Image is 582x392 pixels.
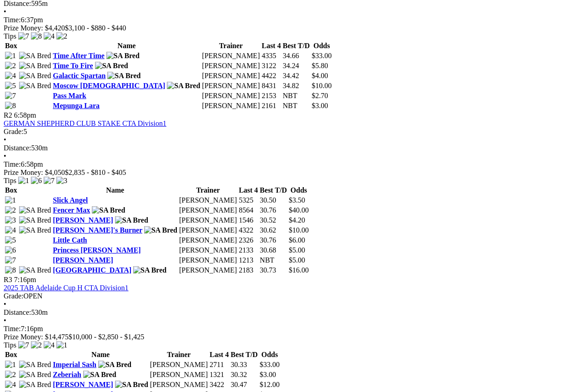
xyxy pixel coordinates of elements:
[259,206,287,215] td: 30.76
[201,41,260,50] th: Trainer
[5,216,16,224] img: 3
[201,61,260,70] td: [PERSON_NAME]
[260,361,280,368] span: $33.00
[5,361,16,369] img: 1
[230,370,258,379] td: 30.32
[259,226,287,235] td: 30.62
[4,308,578,317] div: 530m
[261,61,281,70] td: 3122
[282,51,311,60] td: 34.66
[311,102,328,109] span: $3.00
[4,111,12,119] span: R2
[289,196,305,204] span: $3.50
[19,52,51,60] img: SA Bred
[179,206,237,215] td: [PERSON_NAME]
[282,41,311,50] th: Best T/D
[53,82,165,89] a: Moscow [DEMOGRAPHIC_DATA]
[53,206,90,214] a: Fencer Max
[259,186,287,195] th: Best T/D
[5,62,16,70] img: 2
[209,360,229,369] td: 2711
[4,144,31,152] span: Distance:
[179,196,237,205] td: [PERSON_NAME]
[5,381,16,389] img: 4
[4,325,578,333] div: 7:16pm
[52,41,201,50] th: Name
[238,256,258,265] td: 1213
[5,236,16,244] img: 5
[56,177,67,185] img: 3
[5,82,16,90] img: 5
[18,177,29,185] img: 1
[230,360,258,369] td: 30.33
[5,371,16,379] img: 2
[259,236,287,245] td: 30.76
[260,371,276,378] span: $3.00
[53,371,81,378] a: Zeberiah
[4,16,578,24] div: 6:37pm
[282,61,311,70] td: 34.24
[259,216,287,225] td: 30.52
[98,361,131,369] img: SA Bred
[259,256,287,265] td: NBT
[5,351,17,358] span: Box
[44,177,55,185] img: 7
[14,276,36,283] span: 7:16pm
[5,186,17,194] span: Box
[4,169,578,177] div: Prize Money: $4,050
[4,308,31,316] span: Distance:
[4,341,16,349] span: Tips
[44,341,55,349] img: 4
[4,276,12,283] span: R3
[19,62,51,70] img: SA Bred
[259,196,287,205] td: 30.50
[238,186,258,195] th: Last 4
[53,246,140,254] a: Princess [PERSON_NAME]
[238,206,258,215] td: 8564
[311,52,331,60] span: $33.00
[4,284,128,292] a: 2025 TAB Adelaide Cup H CTA Division1
[289,246,305,254] span: $5.00
[53,256,113,264] a: [PERSON_NAME]
[4,292,578,300] div: OPEN
[5,206,16,214] img: 2
[5,246,16,254] img: 6
[5,42,17,50] span: Box
[179,246,237,255] td: [PERSON_NAME]
[14,111,36,119] span: 6:58pm
[311,72,328,79] span: $4.00
[19,72,51,80] img: SA Bred
[4,160,578,169] div: 6:58pm
[261,81,281,90] td: 8431
[282,71,311,80] td: 34.42
[5,72,16,80] img: 4
[261,41,281,50] th: Last 4
[167,82,200,90] img: SA Bred
[4,24,578,32] div: Prize Money: $4,420
[4,152,6,160] span: •
[150,350,208,359] th: Trainer
[179,266,237,275] td: [PERSON_NAME]
[238,226,258,235] td: 4322
[289,226,309,234] span: $10.00
[179,236,237,245] td: [PERSON_NAME]
[261,51,281,60] td: 4335
[69,333,145,341] span: $10,000 - $2,850 - $1,425
[18,341,29,349] img: 7
[311,62,328,69] span: $5.80
[19,361,51,369] img: SA Bred
[230,380,258,389] td: 30.47
[19,216,51,224] img: SA Bred
[53,226,142,234] a: [PERSON_NAME]'s Burner
[261,91,281,100] td: 2153
[259,246,287,255] td: 30.68
[282,91,311,100] td: NBT
[4,128,24,135] span: Grade:
[5,196,16,204] img: 1
[4,300,6,308] span: •
[5,256,16,264] img: 7
[95,62,128,70] img: SA Bred
[5,226,16,234] img: 4
[311,41,332,50] th: Odds
[53,102,100,109] a: Mepunga Lara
